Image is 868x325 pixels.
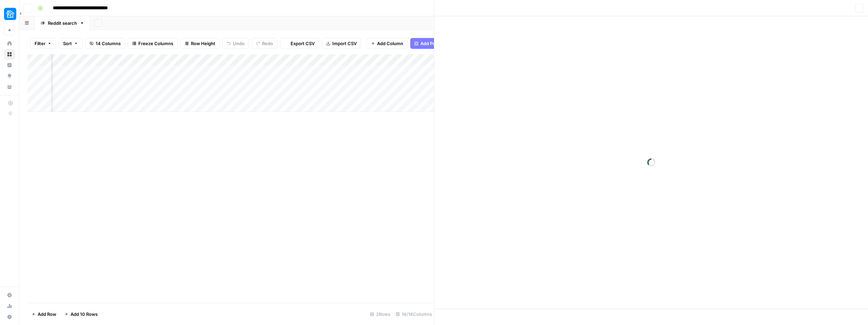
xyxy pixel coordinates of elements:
[128,38,178,49] button: Freeze Columns
[27,309,60,320] button: Add Row
[367,38,408,49] button: Add Column
[38,311,56,318] span: Add Row
[4,5,15,22] button: Workspace: Neighbor
[4,60,15,71] a: Insights
[322,38,361,49] button: Import CSV
[332,40,357,47] span: Import CSV
[4,81,15,92] a: Your Data
[191,40,215,47] span: Row Height
[377,40,403,47] span: Add Column
[4,71,15,81] a: Opportunities
[63,40,72,47] span: Sort
[393,309,435,320] div: 14/14 Columns
[60,309,102,320] button: Add 10 Rows
[138,40,173,47] span: Freeze Columns
[180,38,220,49] button: Row Height
[262,40,273,47] span: Redo
[30,38,56,49] button: Filter
[4,8,16,20] img: Neighbor Logo
[4,38,15,49] a: Home
[48,20,77,26] div: Reddit search
[280,38,319,49] button: Export CSV
[367,309,393,320] div: 2 Rows
[96,40,121,47] span: 14 Columns
[291,40,315,47] span: Export CSV
[4,49,15,60] a: Browse
[4,301,15,311] a: Usage
[35,40,45,47] span: Filter
[35,16,90,30] a: Reddit search
[252,38,277,49] button: Redo
[233,40,244,47] span: Undo
[59,38,82,49] button: Sort
[71,311,98,318] span: Add 10 Rows
[420,40,457,47] span: Add Power Agent
[4,290,15,301] a: Settings
[410,38,461,49] button: Add Power Agent
[85,38,125,49] button: 14 Columns
[4,311,15,322] button: Help + Support
[222,38,249,49] button: Undo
